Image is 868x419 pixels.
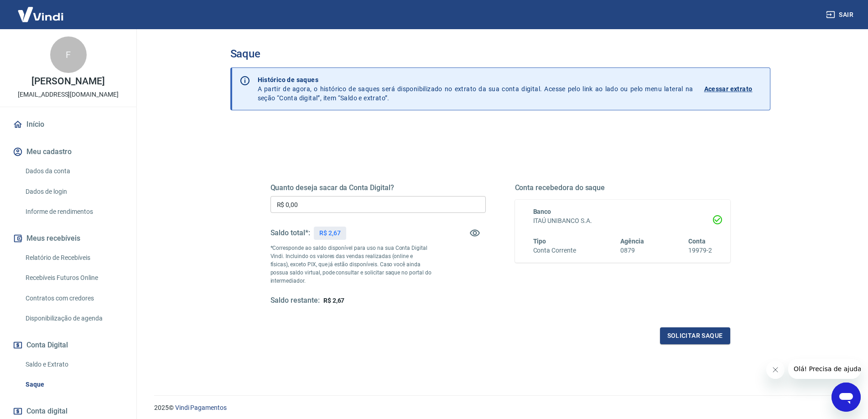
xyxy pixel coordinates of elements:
a: Contratos com credores [22,289,125,308]
a: Vindi Pagamentos [175,404,227,411]
a: Dados de login [22,182,125,201]
a: Informe de rendimentos [22,202,125,221]
p: A partir de agora, o histórico de saques será disponibilizado no extrato da sua conta digital. Ac... [258,75,693,103]
a: Acessar extrato [704,75,763,103]
span: R$ 2,67 [323,297,345,304]
span: Conta [688,238,706,245]
h6: 0879 [620,246,644,255]
h5: Quanto deseja sacar da Conta Digital? [270,183,486,192]
a: Dados da conta [22,162,125,181]
a: Relatório de Recebíveis [22,248,125,267]
p: *Corresponde ao saldo disponível para uso na sua Conta Digital Vindi. Incluindo os valores das ve... [270,244,432,285]
h3: Saque [230,47,770,60]
button: Meu cadastro [11,142,125,162]
iframe: Botão para abrir a janela de mensagens [832,383,861,412]
img: Vindi [11,0,70,28]
a: Início [11,114,125,134]
iframe: Mensagem da empresa [788,359,861,379]
a: Saque [22,375,125,394]
p: Acessar extrato [704,84,753,93]
a: Recebíveis Futuros Online [22,269,125,287]
h6: Conta Corrente [533,246,576,255]
h5: Conta recebedora do saque [515,183,730,192]
p: R$ 2,67 [319,228,341,238]
span: Banco [533,208,551,215]
span: Olá! Precisa de ajuda? [5,6,77,14]
p: Histórico de saques [258,75,693,84]
button: Meus recebíveis [11,228,125,248]
h6: ITAÚ UNIBANCO S.A. [533,216,712,226]
p: 2025 © [154,403,846,413]
button: Sair [824,6,857,23]
h6: 19979-2 [688,246,712,255]
a: Saldo e Extrato [22,355,125,374]
span: Agência [620,238,644,245]
span: Conta digital [26,405,68,418]
button: Conta Digital [11,335,125,355]
p: [EMAIL_ADDRESS][DOMAIN_NAME] [18,90,119,99]
h5: Saldo total*: [270,228,310,238]
span: Tipo [533,238,546,245]
iframe: Fechar mensagem [766,361,785,379]
button: Solicitar saque [660,327,730,344]
a: Disponibilização de agenda [22,309,125,328]
h5: Saldo restante: [270,296,320,305]
p: [PERSON_NAME] [31,77,104,86]
div: F [50,36,87,73]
